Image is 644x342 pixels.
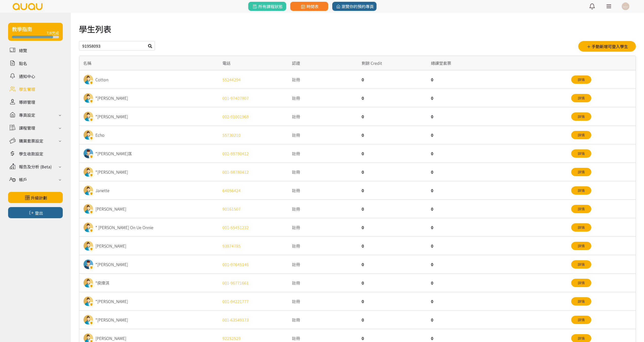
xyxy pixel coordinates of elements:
[222,206,241,212] a: 90161507
[95,132,105,138] div: Echo
[292,224,300,230] span: 註冊
[571,131,591,139] a: 詳情
[358,144,427,163] div: 0
[358,237,427,255] div: 0
[571,112,591,121] a: 詳情
[79,23,636,35] h1: 學生列表
[222,335,241,341] a: 92252529
[19,125,35,131] div: 課程管理
[292,298,300,304] span: 註冊
[222,298,249,304] a: 001-94221777
[427,237,566,255] div: 0
[89,302,94,307] img: badge.png
[292,261,300,267] span: 註冊
[427,89,566,107] div: 0
[89,265,94,270] img: badge.png
[358,311,427,329] div: 0
[292,243,300,249] span: 註冊
[19,138,43,144] div: 購買套票設定
[222,187,241,193] a: 64056424
[248,2,286,11] a: 所有課程狀態
[358,107,427,126] div: 0
[332,2,377,11] a: 瀏覽你的預約專頁
[427,255,566,274] div: 0
[427,70,566,89] div: 0
[571,75,591,84] a: 詳情
[571,223,591,232] a: 詳情
[292,317,300,323] span: 註冊
[358,292,427,311] div: 0
[571,186,591,195] a: 詳情
[427,274,566,292] div: 0
[358,70,427,89] div: 0
[427,218,566,237] div: 0
[358,200,427,218] div: 0
[571,279,591,287] a: 詳情
[95,150,132,156] div: *[PERSON_NAME]匤
[95,76,108,83] div: Cotton
[427,126,566,144] div: 0
[571,168,591,176] a: 詳情
[427,107,566,126] div: 0
[427,163,566,181] div: 0
[578,41,636,52] button: 手動新增可登入學生
[571,297,591,306] a: 詳情
[222,132,241,138] a: 55730210
[89,172,94,177] img: badge.png
[571,260,591,269] a: 詳情
[427,292,566,311] div: 0
[288,56,358,70] div: 認證
[571,242,591,250] a: 詳情
[89,98,94,104] img: badge.png
[89,80,94,85] img: badge.png
[571,205,591,213] a: 詳情
[292,169,300,175] span: 註冊
[222,243,241,249] a: 93874785
[8,192,63,203] a: 升級計劃
[292,206,300,212] span: 註冊
[358,163,427,181] div: 0
[358,89,427,107] div: 0
[292,95,300,101] span: 註冊
[427,144,566,163] div: 0
[95,224,153,230] div: * [PERSON_NAME] On Ue Onnie
[358,255,427,274] div: 0
[89,228,94,233] img: badge.png
[358,126,427,144] div: 0
[222,224,249,230] a: 001-55451232
[222,113,249,119] a: 002-91001968
[89,135,94,140] img: badge.png
[292,187,300,193] span: 註冊
[12,3,43,10] img: logo.svg
[571,94,591,102] a: 詳情
[95,298,128,304] div: *[PERSON_NAME]
[19,164,52,170] div: 報告及分析 (Beta)
[95,317,128,323] div: *[PERSON_NAME]
[292,132,300,138] span: 註冊
[427,56,566,70] div: 總課堂套票
[89,246,94,251] img: badge.png
[95,335,126,341] div: [PERSON_NAME]
[218,56,288,70] div: 電話
[571,149,591,158] a: 詳情
[95,95,128,101] div: *[PERSON_NAME]
[571,316,591,324] a: 詳情
[335,3,374,9] span: 瀏覽你的預約專頁
[95,243,126,249] div: [PERSON_NAME]
[95,169,128,175] div: *[PERSON_NAME]
[222,150,249,156] a: 002-98780412
[222,261,249,267] a: 001-97645146
[292,280,300,286] span: 註冊
[79,41,155,51] input: 搜尋（如學生名稱、電話及電郵等）
[95,206,126,212] div: [PERSON_NAME]
[89,209,94,214] img: badge.png
[290,2,328,11] a: 時間表
[19,176,27,183] div: 帳戶
[89,283,94,288] img: badge.png
[358,274,427,292] div: 0
[8,207,63,218] button: 登出
[292,76,300,83] span: 註冊
[89,154,94,159] img: badge.png
[95,261,128,267] div: *[PERSON_NAME]
[292,113,300,119] span: 註冊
